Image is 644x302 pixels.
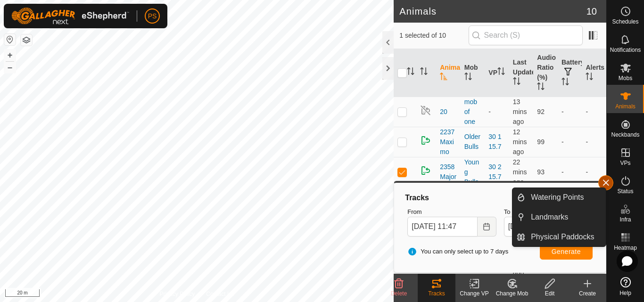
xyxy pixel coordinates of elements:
th: Battery [558,49,582,97]
th: Mob [461,49,485,97]
span: You can only select up to 7 days [407,247,508,256]
button: Map Layers [21,34,32,46]
img: returning on [420,165,431,176]
a: Watering Points [525,188,606,207]
div: Tracks [418,289,455,298]
p-sorticon: Activate to sort [407,69,414,76]
span: Help [619,290,631,296]
a: Landmarks [525,208,606,227]
a: Physical Paddocks [525,228,606,246]
button: Generate [540,243,593,260]
button: Reset Map [4,34,16,45]
td: - [582,127,606,157]
input: Search (S) [469,25,583,45]
span: PS [148,11,157,21]
span: Mobs [619,75,632,81]
span: Watering Points [531,192,584,203]
th: Last Updated [509,49,534,97]
span: 19 Aug 2025, 12:35 pm [513,98,527,125]
p-sorticon: Activate to sort [497,69,505,76]
span: Heatmap [614,245,637,251]
img: returning off [420,105,431,116]
span: 19 Aug 2025, 12:25 pm [513,158,527,186]
button: – [4,62,16,73]
span: Generate [552,248,581,255]
span: Neckbands [611,132,639,138]
div: Edit [531,289,569,298]
p-sorticon: Activate to sort [440,74,447,82]
div: Change Mob [493,289,531,298]
label: From [407,207,496,217]
div: Change VP [455,289,493,298]
span: 93 [537,168,545,176]
span: 92 [537,108,545,115]
button: Choose Date [478,217,496,237]
li: Physical Paddocks [512,228,606,246]
app-display-virtual-paddock-transition: - [488,108,491,115]
span: Physical Paddocks [531,231,594,243]
p-sorticon: Activate to sort [561,79,569,87]
a: Privacy Policy [160,290,195,298]
span: 20 [440,107,447,117]
p-sorticon: Activate to sort [586,74,593,82]
td: - [558,97,582,127]
span: Infra [619,217,631,222]
span: 19 Aug 2025, 12:35 pm [513,128,527,155]
th: VP [485,49,509,97]
p-sorticon: Activate to sort [464,74,472,82]
div: mob of one [464,97,481,127]
p-sorticon: Activate to sort [513,79,520,86]
span: Notifications [610,47,641,53]
div: Older Bulls [464,132,481,152]
span: 99 [537,138,545,146]
span: Schedules [612,19,638,24]
h2: Animals [399,6,586,17]
span: VPs [620,160,630,166]
p-sorticon: Activate to sort [420,69,428,76]
li: Watering Points [512,188,606,207]
td: - [558,157,582,187]
div: Young Bulls [464,157,481,187]
td: - [582,97,606,127]
th: Alerts [582,49,606,97]
img: returning on [420,135,431,146]
p-sorticon: Activate to sort [537,84,545,91]
th: Audio Ratio (%) [533,49,558,97]
th: Animal [436,49,461,97]
a: 30 2 15.7 [488,163,501,180]
span: Landmarks [531,212,568,223]
button: + [4,49,16,61]
span: 10 [586,4,597,18]
td: - [582,157,606,187]
li: Landmarks [512,208,606,227]
span: Delete [391,290,407,297]
span: Status [617,188,633,194]
td: - [558,127,582,157]
img: Gallagher Logo [11,8,129,24]
span: Animals [615,104,636,109]
label: To [504,207,593,217]
span: 2237Maximo [440,127,457,157]
span: 2358Major [440,162,457,182]
a: Help [607,273,644,300]
a: 30 1 15.7 [488,133,501,150]
a: Contact Us [206,290,234,298]
span: 1 selected of 10 [399,31,468,41]
div: Tracks [404,192,596,204]
div: Create [569,289,606,298]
